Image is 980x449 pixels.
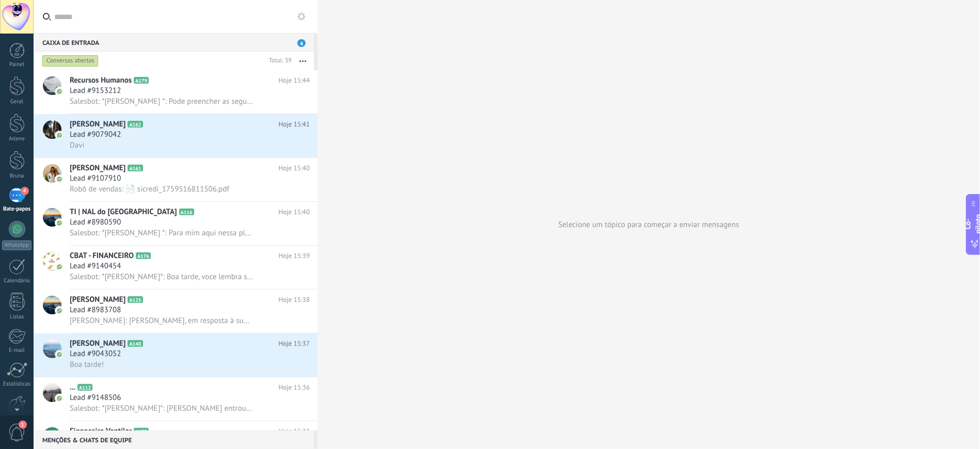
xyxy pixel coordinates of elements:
font: 4 [300,40,303,47]
a: avatariconTI | NAL do [GEOGRAPHIC_DATA]A116Hoje 15:40Lead #8980590Salesbot: *[PERSON_NAME] *: Par... [34,202,318,245]
img: icon [56,307,63,314]
font: Hoje 15:33 [279,427,310,436]
font: Lead #9140454 [70,261,121,271]
font: Painel [9,61,24,68]
font: [PERSON_NAME] [70,295,125,304]
font: Boa tarde! [70,360,104,370]
a: avatariconRecursos HumanosA179Hoje 15:44Lead #9153212Salesbot: *[PERSON_NAME] *: Pode preencher a... [34,70,318,114]
span: A162 [128,121,143,127]
img: icon [56,175,63,183]
font: Hoje 15:38 [279,295,310,304]
font: Hoje 15:40 [279,207,310,216]
a: avataricon...A112Hoje 15:36Lead #9148506Salesbot: *[PERSON_NAME]*: [PERSON_NAME] entrou em contat... [34,377,318,421]
span: A179 [134,77,149,84]
font: [PERSON_NAME] [70,339,125,348]
span: A176 [136,252,151,259]
span: A116 [179,209,194,215]
button: Mais [292,52,314,70]
font: Lead #8983708 [70,305,121,315]
font: 1 [21,421,24,428]
font: Caixa de entrada [42,39,99,47]
span: A140 [128,340,143,347]
span: A161 [128,165,143,171]
font: ... [70,382,75,392]
font: Salesbot: *[PERSON_NAME]*: [PERSON_NAME] entrou em contato aqui para alinhar instalação do facial... [70,404,444,413]
font: CBAT - FINANCEIRO [70,251,134,261]
font: Conversas abertas [46,57,94,65]
font: [PERSON_NAME]: [PERSON_NAME], em resposta à sua consulta, sim, é possível adquirir um único apare... [70,316,529,326]
img: icon [56,263,63,270]
font: Robô de vendas: 📄 sicredi_1759516811506.pdf [70,184,229,194]
a: avataricon[PERSON_NAME]A162Hoje 15:41Lead #9079042Davi [34,114,318,157]
font: Hoje 15:40 [279,164,310,172]
font: Lead #9107910 [70,173,121,183]
font: Bruna [10,172,24,180]
font: Davi [70,140,85,150]
font: [PERSON_NAME] [70,163,125,173]
span: A130 [134,428,149,435]
font: Hoje 15:41 [279,120,310,129]
span: A112 [77,384,92,391]
font: Lead #9153212 [70,86,121,95]
span: A125 [128,296,143,303]
font: 4 [23,187,26,194]
img: icon [56,219,63,227]
a: avataricon[PERSON_NAME]A140Hoje 15:37Lead #9043052Boa tarde! [34,333,318,377]
font: Lead #9043052 [70,349,121,359]
font: Selecione um tópico para começar a enviar mensagens [558,220,739,230]
font: Salesbot: *[PERSON_NAME] *: Para mim aqui nessa planilha só está aparecendo até o dia 30 mesmo [70,228,399,238]
font: Salesbot: *[PERSON_NAME] *: Pode preencher as seguintes informações por favor Endereço: CNPJ: Nom... [70,97,502,106]
img: icon [56,395,63,402]
img: icon [56,88,63,95]
font: Hoje 15:39 [279,251,310,260]
img: icon [56,132,63,139]
font: Estatísticas [3,380,30,388]
font: TI | NAL do [GEOGRAPHIC_DATA] [70,207,177,217]
font: Lead #9148506 [70,393,121,403]
font: Geral [10,98,23,105]
font: Financeiro Ventilar [70,426,132,436]
font: Lead #9079042 [70,130,121,139]
font: Bate-papos [3,205,30,213]
font: WhatsApp [5,242,29,249]
font: Total: 39 [269,57,292,65]
font: Lead #8980590 [70,217,121,227]
font: Arlene [9,135,25,142]
font: Hoje 15:36 [279,383,310,392]
img: icon [56,351,63,358]
font: Listas [10,313,24,320]
font: Hoje 15:37 [279,339,310,348]
font: Recursos Humanos [70,75,132,85]
a: avatariconCBAT - FINANCEIROA176Hoje 15:39Lead #9140454Salesbot: *[PERSON_NAME]*: Boa tarde, voce ... [34,246,318,289]
font: Salesbot: *[PERSON_NAME]*: Boa tarde, voce lembra se foi enviado esse contrato para voce porque n... [70,272,509,282]
font: E-mail [9,347,24,354]
font: Hoje 15:44 [279,76,310,85]
a: avataricon[PERSON_NAME]A125Hoje 15:38Lead #8983708[PERSON_NAME]: [PERSON_NAME], em resposta à sua... [34,290,318,333]
font: Calendário [4,277,29,284]
font: Menções & Chats de equipe [42,437,132,444]
font: [PERSON_NAME] [70,119,125,129]
a: avataricon[PERSON_NAME]A161Hoje 15:40Lead #9107910Robô de vendas: 📄 sicredi_1759516811506.pdf [34,158,318,201]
